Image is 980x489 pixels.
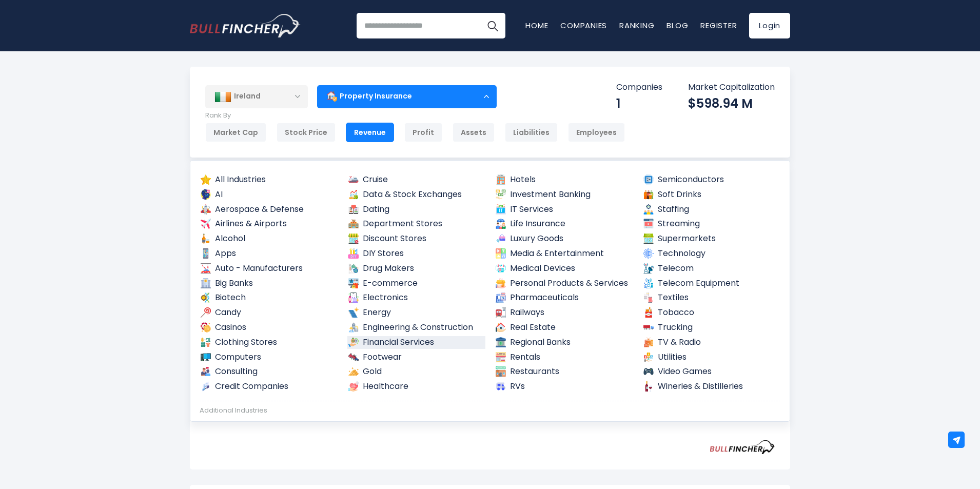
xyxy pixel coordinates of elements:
[200,232,338,245] a: Alcohol
[404,123,442,142] div: Profit
[642,277,781,290] a: Telecom Equipment
[347,203,486,216] a: Dating
[495,173,633,186] a: Hotels
[200,306,338,319] a: Candy
[200,218,338,230] a: Airlines & Airports
[495,351,633,364] a: Rentals
[200,406,780,415] div: Additional Industries
[495,277,633,290] a: Personal Products & Services
[495,232,633,245] a: Luxury Goods
[190,14,301,37] img: Bullfincher logo
[200,420,338,433] a: Advertising
[688,82,775,93] p: Market Capitalization
[642,321,781,334] a: Trucking
[560,20,607,31] a: Companies
[642,203,781,216] a: Staffing
[616,82,662,93] p: Companies
[495,380,633,393] a: RVs
[347,262,486,275] a: Drug Makers
[642,336,781,349] a: TV & Radio
[688,95,775,111] div: $598.94 M
[277,123,336,142] div: Stock Price
[642,218,781,230] a: Streaming
[495,203,633,216] a: IT Services
[495,247,633,260] a: Media & Entertainment
[642,173,781,186] a: Semiconductors
[347,321,486,334] a: Engineering & Construction
[642,351,781,364] a: Utilities
[749,13,790,38] a: Login
[200,173,338,186] a: All Industries
[642,247,781,260] a: Technology
[347,420,486,433] a: Farming Supplies
[346,123,394,142] div: Revenue
[200,188,338,201] a: AI
[495,321,633,334] a: Real Estate
[347,351,486,364] a: Footwear
[200,291,338,304] a: Biotech
[190,14,300,37] a: Go to homepage
[347,365,486,378] a: Gold
[347,188,486,201] a: Data & Stock Exchanges
[568,123,625,142] div: Employees
[495,306,633,319] a: Railways
[200,262,338,275] a: Auto - Manufacturers
[495,336,633,349] a: Regional Banks
[453,123,495,142] div: Assets
[347,247,486,260] a: DIY Stores
[495,262,633,275] a: Medical Devices
[200,380,338,393] a: Credit Companies
[495,365,633,378] a: Restaurants
[495,218,633,230] a: Life Insurance
[642,188,781,201] a: Soft Drinks
[347,291,486,304] a: Electronics
[347,173,486,186] a: Cruise
[495,188,633,201] a: Investment Banking
[619,20,654,31] a: Ranking
[347,232,486,245] a: Discount Stores
[642,232,781,245] a: Supermarkets
[347,336,486,349] a: Financial Services
[200,365,338,378] a: Consulting
[642,262,781,275] a: Telecom
[200,336,338,349] a: Clothing Stores
[347,277,486,290] a: E-commerce
[347,218,486,230] a: Department Stores
[495,291,633,304] a: Pharmaceuticals
[642,365,781,378] a: Video Games
[642,291,781,304] a: Textiles
[200,321,338,334] a: Casinos
[200,351,338,364] a: Computers
[642,380,781,393] a: Wineries & Distilleries
[616,95,662,111] div: 1
[667,20,688,31] a: Blog
[200,277,338,290] a: Big Banks
[480,13,505,38] button: Search
[505,123,558,142] div: Liabilities
[495,420,633,433] a: Medical Tools
[317,85,497,108] div: Property Insurance
[205,111,625,120] p: Rank By
[205,85,308,108] div: Ireland
[642,420,781,433] a: Renewable Energy
[642,306,781,319] a: Tobacco
[200,247,338,260] a: Apps
[347,306,486,319] a: Energy
[525,20,548,31] a: Home
[700,20,737,31] a: Register
[347,380,486,393] a: Healthcare
[200,203,338,216] a: Aerospace & Defense
[205,123,266,142] div: Market Cap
